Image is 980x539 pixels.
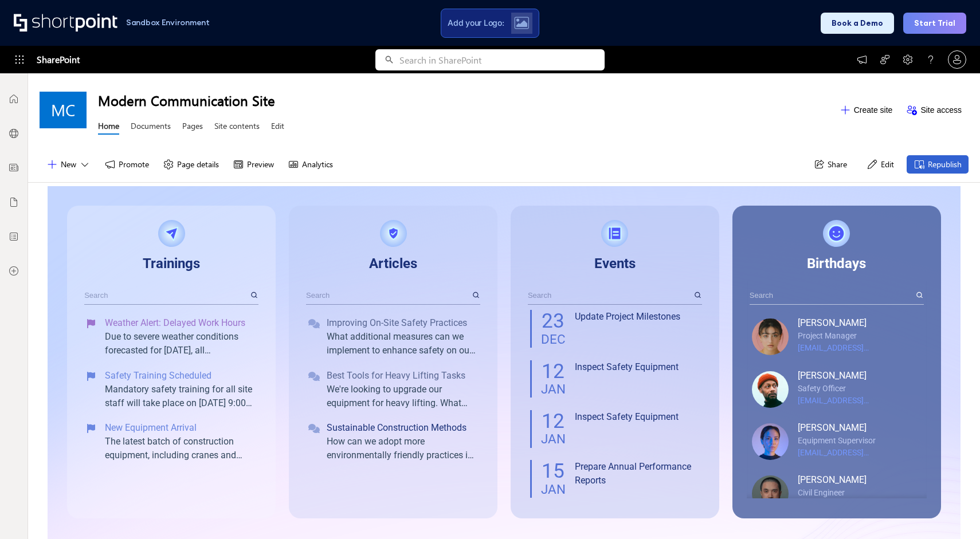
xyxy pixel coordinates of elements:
[105,435,256,462] div: The latest batch of construction equipment, including cranes and excavation tools, has arrived at...
[40,155,97,174] button: New
[143,255,200,272] span: Trainings
[541,412,566,431] div: 12
[798,421,922,435] div: [PERSON_NAME]
[182,120,203,135] a: Pages
[798,487,922,499] div: Civil Engineer
[541,363,566,381] div: 12
[575,310,700,324] div: Update Project Milestones
[98,120,119,135] a: Home
[528,286,692,304] input: Search
[541,333,566,345] div: DEC
[798,330,922,342] div: Project Manager
[541,312,566,331] div: 23
[750,286,914,304] input: Search
[798,395,922,407] div: [EMAIL_ADDRESS][DOMAIN_NAME]
[923,484,980,539] div: Widget de chat
[798,369,922,383] div: [PERSON_NAME]
[575,360,700,374] div: Inspect Safety Equipment
[541,383,566,395] div: JAN
[541,483,566,495] div: JAN
[97,155,156,174] button: Promote
[327,435,478,462] div: How can we adopt more environmentally friendly practices in our projects? Discuss innovative meth...
[448,18,504,28] span: Add your Logo:
[541,432,566,445] div: JAN
[271,120,284,135] a: Edit
[281,155,340,174] button: Analytics
[903,13,966,34] button: Start Trial
[327,369,478,383] div: Best Tools for Heavy Lifting Tasks
[369,255,417,272] span: Articles
[226,155,281,174] button: Preview
[907,155,969,174] button: Republish
[37,46,80,73] span: SharePoint
[798,383,922,395] div: Safety Officer
[899,101,969,119] button: Site access
[306,286,471,304] input: Search
[105,316,256,330] div: Weather Alert: Delayed Work Hours
[798,342,922,354] div: [EMAIL_ADDRESS][DOMAIN_NAME]
[860,155,901,174] button: Edit
[806,155,854,174] button: Share
[575,410,700,424] div: Inspect Safety Equipment
[105,383,256,410] div: Mandatory safety training for all site staff will take place on [DATE] 9:00 AM in the main confer...
[51,101,75,119] span: MC
[327,383,478,410] div: We're looking to upgrade our equipment for heavy lifting. What tools or machinery have you found ...
[798,447,922,459] div: [EMAIL_ADDRESS][DOMAIN_NAME]
[514,17,529,29] img: Upload logo
[923,484,980,539] iframe: Chat Widget
[833,101,900,119] button: Create site
[214,120,260,135] a: Site contents
[105,369,256,383] div: Safety Training Scheduled
[327,330,478,357] div: What additional measures can we implement to enhance safety on our construction sites? Share your...
[821,13,894,34] button: Book a Demo
[131,120,171,135] a: Documents
[327,316,478,330] div: Improving On-Site Safety Practices
[84,286,249,304] input: Search
[575,460,700,487] div: Prepare Annual Performance Reports
[105,421,256,435] div: New Equipment Arrival
[98,91,833,109] h1: Modern Communication Site
[541,462,566,481] div: 15
[807,255,866,272] span: Birthdays
[327,421,478,435] div: Sustainable Construction Methods
[105,330,256,357] div: Due to severe weather conditions forecasted for [DATE], all construction activities will start at...
[594,255,636,272] span: Events
[399,49,605,70] input: Search in SharePoint
[798,473,922,487] div: [PERSON_NAME]
[798,316,922,330] div: [PERSON_NAME]
[156,155,226,174] button: Page details
[126,19,210,26] h1: Sandbox Environment
[798,435,922,447] div: Equipment Supervisor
